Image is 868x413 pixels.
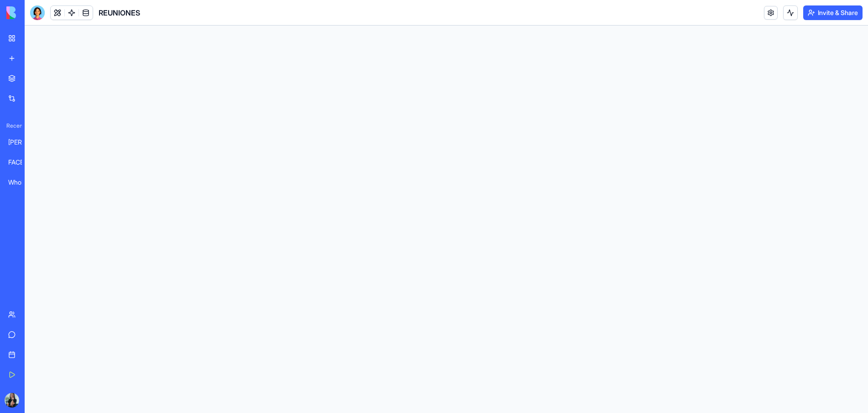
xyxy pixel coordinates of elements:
div: FACEBOOK RENT [8,158,34,167]
span: REUNIONES [99,7,140,18]
a: Wholesale Tracker [3,173,39,191]
a: [PERSON_NAME] [3,133,39,151]
div: Wholesale Tracker [8,178,34,187]
div: [PERSON_NAME] [8,138,34,147]
img: PHOTO-2025-09-15-15-09-07_ggaris.jpg [5,393,19,408]
img: logo [6,6,63,19]
a: FACEBOOK RENT [3,153,39,171]
span: Recent [3,122,22,129]
button: Invite & Share [803,5,863,20]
